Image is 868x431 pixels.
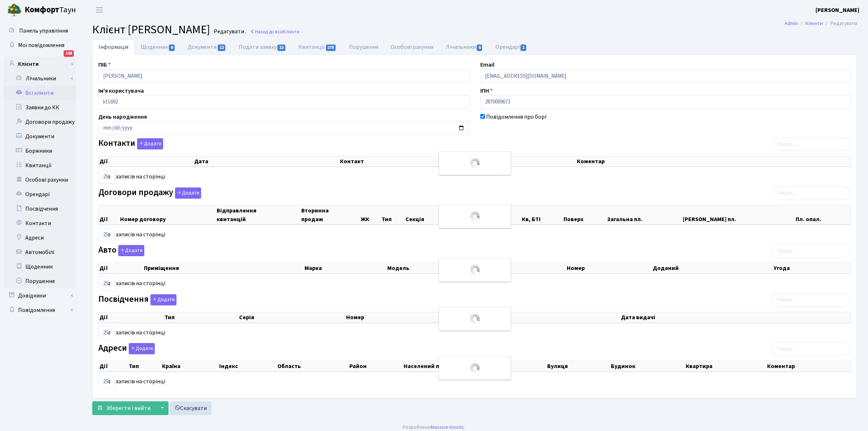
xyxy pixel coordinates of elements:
[98,375,165,389] label: записів на сторінці
[477,45,482,51] span: 6
[521,206,563,224] th: Кв, БТІ
[98,245,144,256] label: Авто
[4,288,76,303] a: Довідники
[4,144,76,158] a: Боржники
[92,401,155,415] button: Зберегти і вийти
[92,21,210,38] span: Клієнт [PERSON_NAME]
[135,137,163,150] a: Додати
[283,28,299,35] span: Клієнти
[4,173,76,187] a: Особові рахунки
[4,245,76,259] a: Автомобілі
[182,39,232,55] a: Документи
[772,244,850,258] input: Пошук...
[98,326,115,340] select: записів на сторінці
[620,312,851,322] th: Дата видачі
[486,113,547,121] label: Повідомлення про борг
[99,361,128,371] th: Дії
[772,137,850,151] input: Пошук...
[652,263,773,273] th: Доданий
[98,277,165,291] label: записів на сторінці
[92,39,135,55] a: Інформація
[471,312,620,322] th: Видано
[64,50,74,57] div: 148
[607,206,682,224] th: Загальна пл.
[212,28,246,35] small: Редагувати .
[25,4,59,16] b: Комфорт
[170,401,212,415] a: Скасувати
[489,39,533,55] a: Орендарі
[4,100,76,115] a: Заявки до КК
[4,24,76,38] a: Панель управління
[772,186,850,200] input: Пошук...
[610,361,685,371] th: Будинок
[98,228,165,242] label: записів на сторінці
[99,263,143,273] th: Дії
[381,206,405,224] th: Тип
[546,361,610,371] th: Вулиця
[823,20,857,28] li: Редагувати
[469,362,481,374] img: Обробка...
[431,423,464,431] a: Massive Kinetic
[116,244,144,257] a: Додати
[99,312,164,322] th: Дії
[4,187,76,202] a: Орендарі
[469,313,481,325] img: Обробка...
[161,361,218,371] th: Країна
[98,228,115,242] select: записів на сторінці
[175,187,201,199] button: Договори продажу
[520,45,526,51] span: 1
[816,6,859,14] a: [PERSON_NAME]
[795,206,851,224] th: Пл. опал.
[4,129,76,144] a: Документи
[250,28,299,35] a: Назад до всіхКлієнти
[277,45,285,51] span: 22
[4,158,76,173] a: Квитанції
[4,202,76,216] a: Посвідчення
[149,293,176,305] a: Додати
[119,206,216,224] th: Номер договору
[137,138,163,149] button: Контакти
[469,157,481,169] img: Обробка...
[135,39,182,55] a: Щоденник
[19,27,68,35] span: Панель управління
[4,274,76,288] a: Порушення
[566,263,652,273] th: Номер
[469,264,481,276] img: Обробка...
[766,361,851,371] th: Коментар
[469,211,481,222] img: Обробка...
[164,312,238,322] th: Тип
[98,343,155,354] label: Адреси
[480,86,493,95] label: ІПН
[4,115,76,129] a: Договори продажу
[90,4,109,16] button: Переключити навігацію
[4,216,76,231] a: Контакти
[150,294,176,305] button: Посвідчення
[98,113,147,121] label: День народження
[349,361,403,371] th: Район
[7,3,22,17] img: logo.png
[339,156,576,166] th: Контакт
[127,342,155,355] a: Додати
[106,404,150,412] span: Зберегти і вийти
[98,326,165,340] label: записів на сторінці
[98,187,201,199] label: Договори продажу
[233,39,292,55] a: Подати заявку
[18,41,64,49] span: Мої повідомлення
[98,86,144,95] label: Ім'я користувача
[563,206,607,224] th: Поверх
[816,6,859,14] b: [PERSON_NAME]
[403,361,546,371] th: Населений пункт
[4,86,76,100] a: Всі клієнти
[25,4,76,16] span: Таун
[216,206,301,224] th: Відправлення квитанцій
[439,39,489,55] a: Лічильники
[343,39,384,55] a: Порушення
[99,156,193,166] th: Дії
[772,342,850,356] input: Пошук...
[682,206,795,224] th: [PERSON_NAME] пл.
[98,375,115,389] select: записів на сторінці
[292,39,342,55] a: Квитанції
[4,231,76,245] a: Адреси
[143,263,304,273] th: Приміщення
[98,170,115,184] select: записів на сторінці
